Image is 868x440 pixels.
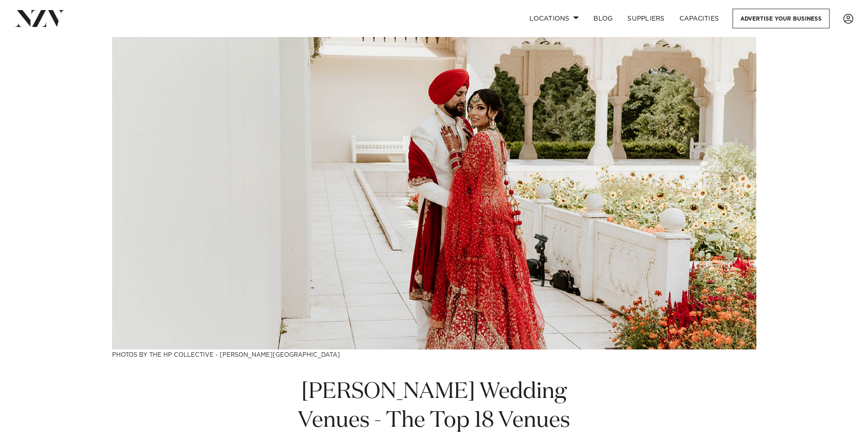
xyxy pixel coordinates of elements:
[112,349,756,359] h3: Photos by The HP Collective - [PERSON_NAME][GEOGRAPHIC_DATA]
[112,37,756,349] img: Hamilton Wedding Venues - The Top 18 Venues
[620,9,672,28] a: SUPPLIERS
[278,378,591,435] h1: [PERSON_NAME] Wedding Venues - The Top 18 Venues
[522,9,586,28] a: Locations
[15,10,65,27] img: nzv-logo.png
[586,9,620,28] a: BLOG
[672,9,727,28] a: Capacities
[733,9,830,28] a: Advertise your business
